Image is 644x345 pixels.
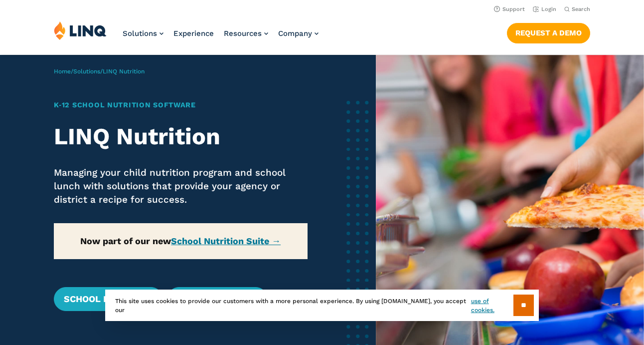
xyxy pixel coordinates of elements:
[564,5,590,13] button: Open Search Bar
[80,236,281,246] strong: Now part of our new
[54,166,308,207] p: Managing your child nutrition program and school lunch with solutions that provide your agency or...
[54,287,163,311] a: School Nutrition
[73,68,100,75] a: Solutions
[507,23,590,43] a: Request a Demo
[533,6,556,12] a: Login
[103,68,145,75] span: LINQ Nutrition
[572,6,590,12] span: Search
[507,21,590,43] nav: Button Navigation
[278,29,312,38] span: Company
[224,29,268,38] a: Resources
[54,68,145,75] span: / /
[105,290,539,321] div: This site uses cookies to provide our customers with a more personal experience. By using [DOMAIN...
[123,21,319,54] nav: Primary Navigation
[54,123,220,150] strong: LINQ Nutrition
[123,29,163,38] a: Solutions
[173,29,214,38] a: Experience
[54,100,308,111] h1: K‑12 School Nutrition Software
[54,21,107,40] img: LINQ | K‑12 Software
[167,287,268,311] a: State Nutrition
[278,29,319,38] a: Company
[123,29,157,38] span: Solutions
[224,29,262,38] span: Resources
[54,68,71,75] a: Home
[494,6,525,12] a: Support
[471,297,513,315] a: use of cookies.
[171,236,281,246] a: School Nutrition Suite →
